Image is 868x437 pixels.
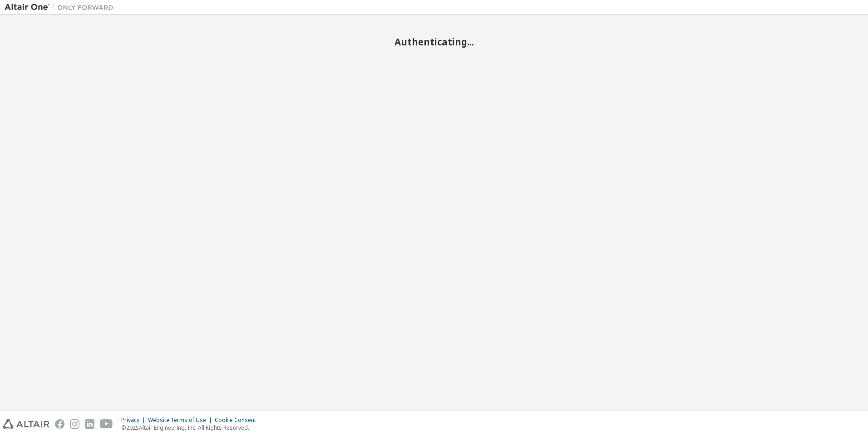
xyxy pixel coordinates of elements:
[85,419,94,429] img: linkedin.svg
[100,419,113,429] img: youtube.svg
[55,419,64,429] img: facebook.svg
[148,417,215,424] div: Website Terms of Use
[3,419,49,429] img: altair_logo.svg
[5,3,118,12] img: Altair One
[5,36,863,48] h2: Authenticating...
[70,419,79,429] img: instagram.svg
[215,417,261,424] div: Cookie Consent
[121,424,261,432] p: © 2025 Altair Engineering, Inc. All Rights Reserved.
[121,417,148,424] div: Privacy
